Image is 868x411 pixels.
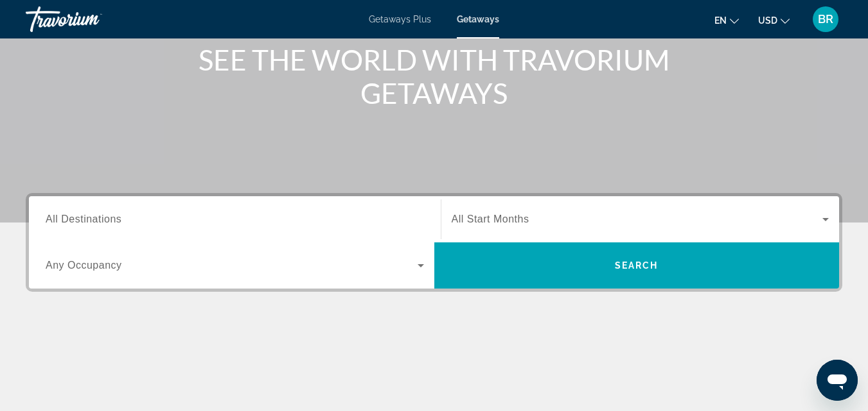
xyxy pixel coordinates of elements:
span: en [714,15,727,26]
span: USD [758,15,777,26]
h1: SEE THE WORLD WITH TRAVORIUM GETAWAYS [193,43,675,110]
span: All Start Months [452,214,529,224]
a: Getaways [457,14,499,24]
iframe: Button to launch messaging window [817,360,858,401]
span: Search [615,260,659,271]
button: Change language [714,11,739,29]
span: All Destinations [46,214,121,224]
a: Getaways Plus [369,14,431,24]
button: User Menu [809,6,842,33]
a: Travorium [26,3,154,36]
div: Search widget [29,196,839,289]
span: BR [818,13,833,26]
span: Any Occupancy [46,260,122,271]
button: Change currency [758,11,790,29]
button: Search [434,242,840,289]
